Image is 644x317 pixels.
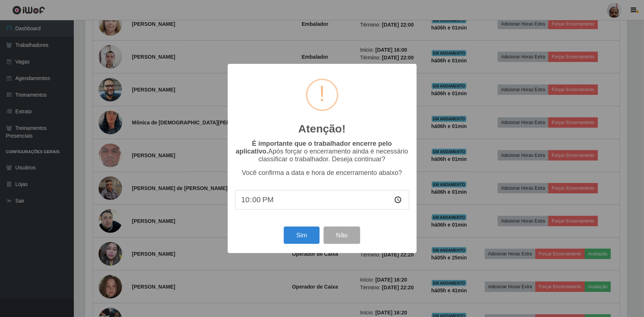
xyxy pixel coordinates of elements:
b: É importante que o trabalhador encerre pelo aplicativo. [236,140,392,155]
p: Após forçar o encerramento ainda é necessário classificar o trabalhador. Deseja continuar? [235,140,409,163]
button: Sim [284,227,320,244]
p: Você confirma a data e hora de encerramento abaixo? [235,169,409,177]
button: Não [324,227,360,244]
h2: Atenção! [298,122,345,135]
